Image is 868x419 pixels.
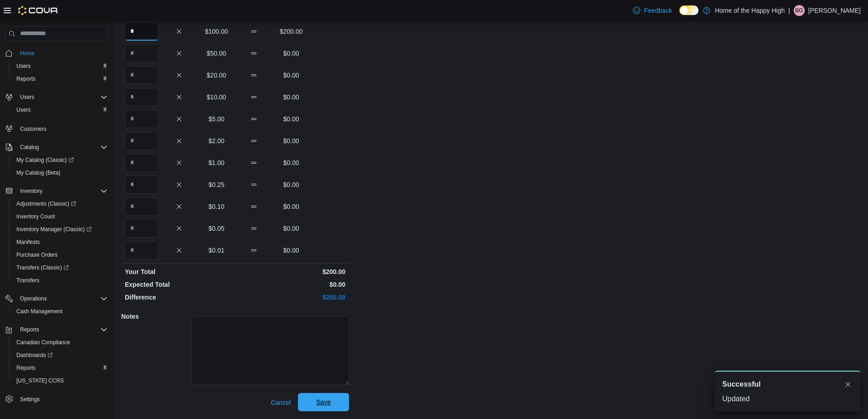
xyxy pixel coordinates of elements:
p: $0.00 [274,93,308,102]
a: Feedback [629,1,675,20]
a: Transfers (Classic) [13,262,72,273]
p: $0.00 [274,71,308,80]
button: Reports [2,323,111,336]
span: Customers [20,125,46,133]
p: $200.00 [237,267,345,276]
span: Reports [16,75,36,83]
button: Operations [16,293,51,304]
input: Quantity [125,241,159,259]
p: $20.00 [200,71,233,80]
p: Difference [125,293,233,302]
input: Quantity [125,66,159,84]
span: Reports [16,324,108,335]
p: $0.00 [274,136,308,145]
p: $200.00 [274,27,308,36]
a: My Catalog (Classic) [13,155,77,166]
p: [PERSON_NAME] [808,5,861,16]
button: Home [2,47,111,60]
input: Quantity [125,197,159,216]
p: $50.00 [200,49,233,58]
p: $0.00 [274,180,308,189]
span: Canadian Compliance [16,339,70,346]
span: My Catalog (Classic) [16,156,74,164]
input: Quantity [125,154,159,172]
div: Updated [722,393,853,404]
h5: Notes [121,307,190,326]
p: $100.00 [200,27,233,36]
span: Dashboards [13,350,108,361]
button: Users [16,92,38,103]
button: Transfers [9,274,111,287]
button: Inventory [16,186,46,197]
span: Users [13,61,108,72]
span: Users [20,93,34,101]
span: Canadian Compliance [13,337,108,348]
input: Quantity [125,88,159,106]
span: Inventory [20,187,42,195]
p: $0.00 [274,224,308,233]
button: Cancel [267,393,294,412]
a: Adjustments (Classic) [9,197,111,210]
a: My Catalog (Beta) [13,167,64,178]
span: Transfers [16,277,39,284]
a: Cash Management [13,306,66,317]
span: Users [16,62,31,70]
a: Inventory Manager (Classic) [9,223,111,236]
button: Purchase Orders [9,248,111,261]
span: Operations [20,295,47,302]
span: Successful [722,379,760,390]
a: Dashboards [9,349,111,362]
a: Reports [13,73,39,84]
p: Your Total [125,267,233,276]
a: My Catalog (Classic) [9,154,111,166]
p: Home of the Happy High [715,5,785,16]
span: Inventory Manager (Classic) [16,226,92,233]
a: [US_STATE] CCRS [13,375,67,386]
a: Adjustments (Classic) [13,198,80,209]
span: Inventory Count [16,213,55,220]
span: Transfers (Classic) [13,262,108,273]
button: Operations [2,292,111,305]
button: Reports [16,324,43,335]
p: $0.00 [274,49,308,58]
nav: Complex example [5,43,108,416]
div: Bryton Garstin [794,5,805,16]
span: Dark Mode [679,15,680,16]
a: Users [13,104,34,115]
a: Purchase Orders [13,249,62,260]
span: Customers [16,123,108,134]
span: Manifests [16,238,40,246]
span: Cash Management [16,308,62,315]
a: Transfers (Classic) [9,261,111,274]
p: | [788,5,790,16]
img: Cova [18,6,59,15]
button: Reports [9,72,111,85]
span: Catalog [20,144,39,151]
input: Quantity [125,132,159,150]
button: Save [298,393,349,411]
button: [US_STATE] CCRS [9,374,111,387]
a: Reports [13,362,39,373]
p: $0.00 [274,202,308,211]
span: Inventory Manager (Classic) [13,224,108,235]
p: $0.25 [200,180,233,189]
span: [US_STATE] CCRS [16,377,64,384]
span: Settings [20,396,40,403]
div: Notification [722,379,853,390]
input: Quantity [125,176,159,194]
span: Purchase Orders [16,251,58,259]
p: $0.00 [274,246,308,255]
span: Washington CCRS [13,375,108,386]
a: Inventory Count [13,211,59,222]
span: Catalog [16,142,108,153]
button: Cash Management [9,305,111,318]
span: Transfers (Classic) [16,264,69,271]
span: Home [16,47,108,59]
button: Settings [2,393,111,406]
p: $0.10 [200,202,233,211]
span: Dashboards [16,352,53,359]
span: Users [13,104,108,115]
span: My Catalog (Classic) [13,155,108,166]
a: Manifests [13,237,43,248]
a: Inventory Manager (Classic) [13,224,95,235]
